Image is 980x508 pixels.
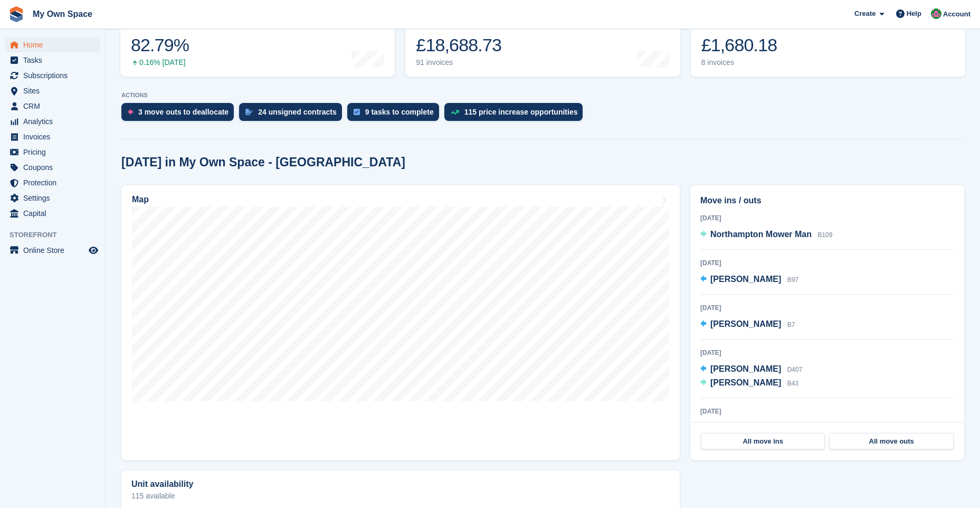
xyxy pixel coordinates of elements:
[700,303,954,313] div: [DATE]
[23,175,87,190] span: Protection
[700,228,832,242] a: Northampton Mower Man B109
[8,6,24,22] img: stora-icon-8386f47178a22dfd0bd8f6a31ec36ba5ce8667c1dd55bd0f319d3a0aa187defe.svg
[23,83,87,98] span: Sites
[710,230,812,239] span: Northampton Mower Man
[451,110,459,115] img: price_increase_opportunities-93ffe204e8149a01c8c9dc8f82e8f89637d9d84a8eef4429ea346261dce0b2c0.svg
[23,99,87,114] span: CRM
[121,92,964,99] p: ACTIONS
[5,160,100,175] a: menu
[258,108,337,116] div: 24 unsigned contracts
[700,377,798,390] a: [PERSON_NAME] B43
[120,10,395,77] a: Occupancy 82.79% 0.16% [DATE]
[347,103,444,126] a: 9 tasks to complete
[23,53,87,68] span: Tasks
[907,8,921,19] span: Help
[854,8,876,19] span: Create
[700,213,954,223] div: [DATE]
[131,479,193,489] h2: Unit availability
[23,129,87,144] span: Invoices
[245,109,253,115] img: contract_signature_icon-13c848040528278c33f63329250d36e43548de30e8caae1d1a13099fd9432cc5.svg
[5,37,100,52] a: menu
[700,258,954,268] div: [DATE]
[5,175,100,190] a: menu
[354,109,360,115] img: task-75834270c22a3079a89374b754ae025e5fb1db73e45f91037f5363f120a921f8.svg
[700,318,795,332] a: [PERSON_NAME] B7
[464,108,578,116] div: 115 price increase opportunities
[701,58,777,67] div: 8 invoices
[5,191,100,205] a: menu
[416,34,501,56] div: £18,688.73
[131,58,189,67] div: 0.16% [DATE]
[931,8,941,19] img: Lucy Parry
[5,114,100,129] a: menu
[23,37,87,52] span: Home
[710,275,781,284] span: [PERSON_NAME]
[701,433,825,450] a: All move ins
[23,206,87,221] span: Capital
[416,58,501,67] div: 91 invoices
[23,243,87,258] span: Online Store
[943,9,971,20] span: Account
[9,230,105,240] span: Storefront
[131,492,670,500] p: 115 available
[23,191,87,205] span: Settings
[405,10,680,77] a: Month-to-date sales £18,688.73 91 invoices
[710,364,781,373] span: [PERSON_NAME]
[710,319,781,328] span: [PERSON_NAME]
[5,68,100,83] a: menu
[710,378,781,387] span: [PERSON_NAME]
[23,160,87,175] span: Coupons
[817,231,832,239] span: B109
[138,108,229,116] div: 3 move outs to deallocate
[239,103,347,126] a: 24 unsigned contracts
[5,99,100,114] a: menu
[829,433,953,450] a: All move outs
[700,273,798,287] a: [PERSON_NAME] B97
[23,114,87,129] span: Analytics
[128,109,133,115] img: move_outs_to_deallocate_icon-f764333ba52eb49d3ac5e1228854f67142a1ed5810a6f6cc68b1a99e826820c5.svg
[700,194,954,207] h2: Move ins / outs
[691,10,965,77] a: Awaiting payment £1,680.18 8 invoices
[701,34,777,56] div: £1,680.18
[23,68,87,83] span: Subscriptions
[700,407,954,416] div: [DATE]
[5,243,100,258] a: menu
[5,53,100,68] a: menu
[131,34,189,56] div: 82.79%
[787,321,795,328] span: B7
[87,244,100,257] a: Preview store
[787,380,798,387] span: B43
[700,348,954,358] div: [DATE]
[5,145,100,159] a: menu
[5,129,100,144] a: menu
[132,195,149,204] h2: Map
[365,108,434,116] div: 9 tasks to complete
[121,103,239,126] a: 3 move outs to deallocate
[121,185,680,460] a: Map
[121,155,405,170] h2: [DATE] in My Own Space - [GEOGRAPHIC_DATA]
[787,366,803,373] span: D407
[5,206,100,221] a: menu
[787,276,798,284] span: B97
[444,103,588,126] a: 115 price increase opportunities
[28,5,97,23] a: My Own Space
[5,83,100,98] a: menu
[23,145,87,159] span: Pricing
[700,363,802,377] a: [PERSON_NAME] D407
